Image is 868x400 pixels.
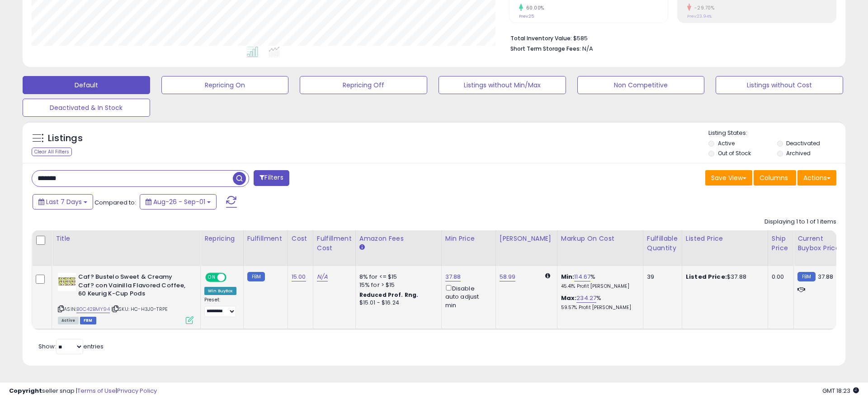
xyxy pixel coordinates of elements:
[519,14,534,19] small: Prev: 25
[23,99,150,117] button: Deactivated & In Stock
[797,170,836,186] button: Actions
[445,283,489,310] div: Disable auto adjust min
[58,317,79,324] span: All listings currently available for purchase on Amazon
[206,274,217,281] span: ON
[686,272,727,281] b: Listed Price:
[561,283,636,290] p: 45.41% Profit [PERSON_NAME]
[76,305,110,313] a: B0C42BMY94
[46,197,82,206] span: Last 7 Days
[561,294,577,302] b: Max:
[510,34,572,42] b: Total Inventory Value:
[359,234,438,243] div: Amazon Fees
[500,272,516,281] a: 58.99
[140,194,217,210] button: Aug-26 - Sep-01
[80,317,96,324] span: FBM
[647,234,678,253] div: Fulfillable Quantity
[510,32,830,43] li: $585
[32,148,72,156] div: Clear All Filters
[759,173,788,182] span: Columns
[204,297,236,317] div: Preset:
[359,299,434,307] div: $15.01 - $16.24
[772,273,787,281] div: 0.00
[500,234,553,243] div: [PERSON_NAME]
[359,273,434,281] div: 8% for <= $15
[708,129,845,138] p: Listing States:
[204,234,240,243] div: Repricing
[161,76,289,94] button: Repricing On
[23,76,150,94] button: Default
[561,272,575,281] b: Min:
[445,272,461,281] a: 37.88
[576,294,596,303] a: 234.27
[718,139,735,147] label: Active
[56,234,197,243] div: Title
[317,234,352,253] div: Fulfillment Cost
[582,44,593,53] span: N/A
[9,386,42,395] strong: Copyright
[33,194,93,210] button: Last 7 Days
[225,274,240,281] span: OFF
[58,273,76,291] img: 51ROV2X1KFL._SL40_.jpg
[111,305,168,313] span: | SKU: HC-H3J0-TRPE
[561,273,636,290] div: %
[686,234,764,243] div: Listed Price
[300,76,427,94] button: Repricing Off
[153,197,205,206] span: Aug-26 - Sep-01
[822,386,859,395] span: 2025-09-12 18:23 GMT
[561,294,636,311] div: %
[292,272,306,281] a: 15.00
[647,273,675,281] div: 39
[359,243,365,252] small: Amazon Fees.
[94,198,136,207] span: Compared to:
[797,234,844,253] div: Current Buybox Price
[561,234,639,243] div: Markup on Cost
[439,76,566,94] button: Listings without Min/Max
[786,139,820,147] label: Deactivated
[523,5,544,11] small: 60.00%
[561,305,636,311] p: 59.57% Profit [PERSON_NAME]
[786,149,811,157] label: Archived
[445,234,492,243] div: Min Price
[705,170,752,186] button: Save View
[78,273,188,300] b: Caf? Bustelo Sweet & Creamy Caf? con Vainilla Flavored Coffee, 60 Keurig K-Cup Pods
[574,272,590,281] a: 114.67
[359,291,419,299] b: Reduced Prof. Rng.
[818,272,834,281] span: 37.88
[577,76,705,94] button: Non Competitive
[557,230,643,266] th: The percentage added to the cost of goods (COGS) that forms the calculator for Min & Max prices.
[292,234,309,243] div: Cost
[247,234,284,243] div: Fulfillment
[48,132,83,145] h5: Listings
[38,342,104,351] span: Show: entries
[691,5,715,11] small: -29.70%
[9,387,157,395] div: seller snap | |
[687,14,712,19] small: Prev: 23.94%
[317,272,328,281] a: N/A
[686,273,761,281] div: $37.88
[797,272,815,281] small: FBM
[754,170,796,186] button: Columns
[254,170,289,186] button: Filters
[359,281,434,289] div: 15% for > $15
[718,149,751,157] label: Out of Stock
[510,45,581,52] b: Short Term Storage Fees:
[716,76,843,94] button: Listings without Cost
[772,234,790,253] div: Ship Price
[204,287,236,295] div: Win BuyBox
[764,218,836,226] div: Displaying 1 to 1 of 1 items
[77,386,116,395] a: Terms of Use
[117,386,157,395] a: Privacy Policy
[247,272,265,281] small: FBM
[58,273,193,323] div: ASIN:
